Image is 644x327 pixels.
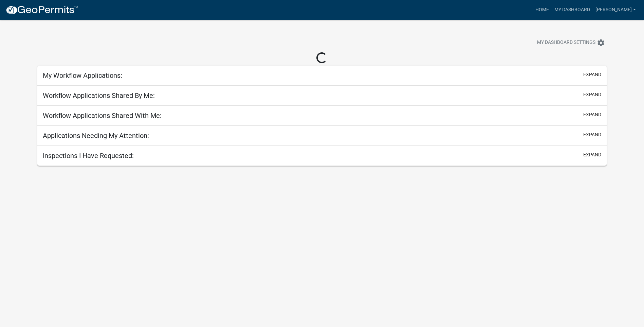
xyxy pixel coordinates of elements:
h5: Applications Needing My Attention: [43,132,149,140]
button: expand [583,151,601,158]
button: expand [583,131,601,138]
h5: Workflow Applications Shared With Me: [43,111,162,120]
h5: Workflow Applications Shared By Me: [43,91,155,100]
h5: My Workflow Applications: [43,71,122,80]
button: My Dashboard Settingssettings [532,36,610,49]
button: expand [583,71,601,78]
button: expand [583,91,601,98]
i: settings [597,39,605,47]
a: Home [533,3,552,16]
a: [PERSON_NAME] [593,3,639,16]
button: expand [583,111,601,118]
span: My Dashboard Settings [537,39,595,47]
a: My Dashboard [552,3,593,16]
h5: Inspections I Have Requested: [43,152,134,160]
